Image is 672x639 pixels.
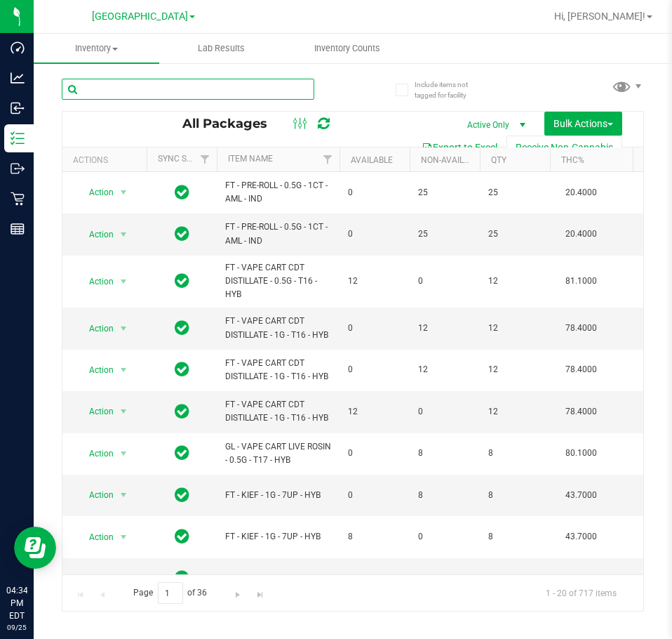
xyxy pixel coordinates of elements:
[194,147,217,171] a: Filter
[558,568,604,588] span: 43.7000
[554,11,645,22] span: Hi, [PERSON_NAME]!
[488,530,542,544] span: 8
[76,225,114,244] span: Action
[175,402,189,421] span: In Sync
[506,136,622,159] button: Receive Non-Cannabis
[158,582,183,604] input: 1
[488,322,542,335] span: 12
[115,272,133,291] span: select
[11,131,25,145] inline-svg: Inventory
[76,527,114,547] span: Action
[415,79,485,100] span: Include items not tagged for facility
[115,360,133,380] span: select
[225,179,331,206] span: FT - PRE-ROLL - 0.5G - 1CT - AML - IND
[115,485,133,505] span: select
[6,584,27,622] p: 04:34 PM EDT
[76,272,114,291] span: Action
[558,224,604,244] span: 20.4000
[34,42,159,55] span: Inventory
[284,34,410,63] a: Inventory Counts
[225,572,331,585] span: FT - KIEF - 1G - 7UP - HYB
[348,228,401,241] span: 0
[418,322,471,335] span: 12
[175,568,189,588] span: In Sync
[76,569,114,588] span: Action
[488,447,542,460] span: 8
[175,485,189,505] span: In Sync
[488,186,542,199] span: 25
[488,275,542,288] span: 12
[14,527,56,569] iframe: Resource center
[348,530,401,544] span: 8
[348,186,401,199] span: 0
[11,71,25,85] inline-svg: Analytics
[225,530,331,544] span: FT - KIEF - 1G - 7UP - HYB
[76,485,114,505] span: Action
[421,155,483,165] a: Non-Available
[348,322,401,335] span: 0
[228,582,248,601] a: Go to the next page
[76,360,114,380] span: Action
[488,363,542,376] span: 12
[558,527,604,547] span: 43.7000
[175,527,189,546] span: In Sync
[76,183,114,202] span: Action
[348,572,401,585] span: 0
[175,183,189,202] span: In Sync
[11,192,25,206] inline-svg: Retail
[351,155,393,165] a: Available
[491,155,506,165] a: Qty
[558,402,604,422] span: 78.4000
[558,485,604,506] span: 43.7000
[558,318,604,338] span: 78.4000
[488,405,542,419] span: 12
[488,228,542,241] span: 25
[182,116,281,131] span: All Packages
[535,582,628,603] span: 1 - 20 of 717 items
[225,261,331,302] span: FT - VAPE CART CDT DISTILLATE - 0.5G - T16 - HYB
[418,530,471,544] span: 0
[348,363,401,376] span: 0
[558,271,604,291] span: 81.1000
[348,275,401,288] span: 12
[561,155,584,165] a: THC%
[115,319,133,338] span: select
[76,402,114,421] span: Action
[179,42,264,55] span: Lab Results
[76,319,114,338] span: Action
[115,444,133,463] span: select
[225,440,331,467] span: GL - VAPE CART LIVE ROSIN - 0.5G - T17 - HYB
[76,444,114,463] span: Action
[73,155,141,165] div: Actions
[175,224,189,244] span: In Sync
[348,405,401,419] span: 12
[225,315,331,341] span: FT - VAPE CART CDT DISTILLATE - 1G - T16 - HYB
[115,225,133,244] span: select
[34,34,159,63] a: Inventory
[6,622,27,633] p: 09/25
[558,443,604,463] span: 80.1000
[121,582,219,604] span: Page of 36
[175,271,189,291] span: In Sync
[159,34,285,63] a: Lab Results
[488,489,542,502] span: 8
[558,360,604,380] span: 78.4000
[228,154,273,164] a: Item Name
[412,136,506,159] button: Export to Excel
[115,183,133,202] span: select
[225,220,331,247] span: FT - PRE-ROLL - 0.5G - 1CT - AML - IND
[544,112,622,136] button: Bulk Actions
[92,11,188,22] span: [GEOGRAPHIC_DATA]
[553,118,613,129] span: Bulk Actions
[175,318,189,338] span: In Sync
[250,582,270,601] a: Go to the last page
[316,147,340,171] a: Filter
[11,222,25,236] inline-svg: Reports
[418,275,471,288] span: 0
[418,186,471,199] span: 25
[158,154,212,164] a: Sync Status
[418,489,471,502] span: 8
[418,363,471,376] span: 12
[115,569,133,588] span: select
[225,489,331,502] span: FT - KIEF - 1G - 7UP - HYB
